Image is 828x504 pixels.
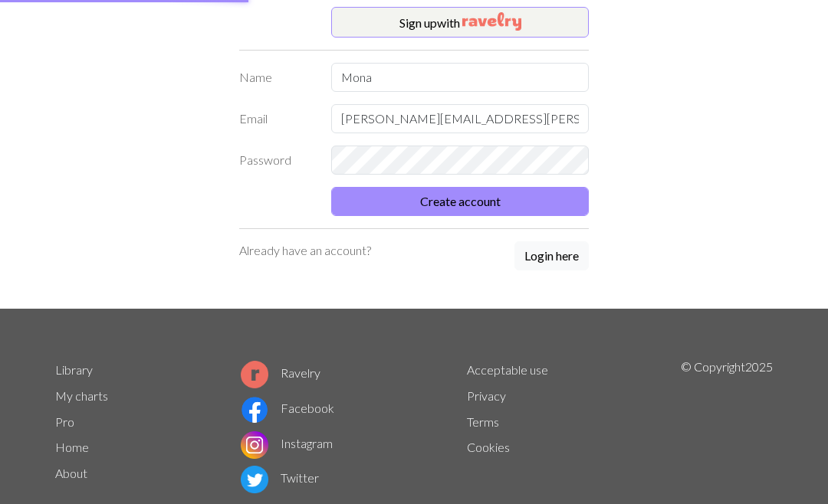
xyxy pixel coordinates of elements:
a: Acceptable use [467,362,548,377]
a: Instagram [241,436,333,450]
a: Library [55,362,93,377]
img: Twitter logo [241,466,268,493]
a: Facebook [241,401,334,415]
p: © Copyright 2025 [681,358,773,497]
img: Ravelry logo [241,361,268,388]
a: Pro [55,414,74,429]
button: Login here [514,241,589,270]
p: Already have an account? [239,241,371,260]
a: Terms [467,414,499,429]
img: Ravelry [462,12,521,31]
a: About [55,466,87,480]
a: Privacy [467,388,506,403]
label: Name [230,63,322,92]
a: My charts [55,388,108,403]
a: Login here [514,241,589,272]
a: Cookies [467,440,510,454]
a: Ravelry [241,365,320,380]
a: Home [55,440,89,454]
a: Twitter [241,470,319,485]
button: Create account [331,187,589,216]
button: Sign upwith [331,7,589,38]
img: Facebook logo [241,396,268,424]
img: Instagram logo [241,431,268,459]
label: Password [230,146,322,175]
label: Email [230,104,322,133]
